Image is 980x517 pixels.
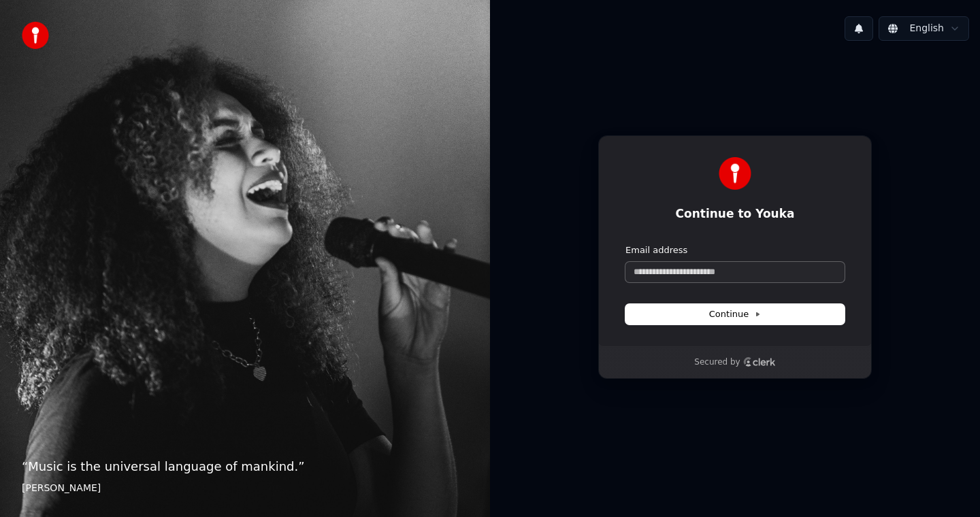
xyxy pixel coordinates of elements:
footer: [PERSON_NAME] [22,482,468,495]
label: Email address [625,244,687,256]
p: Secured by [694,357,740,368]
img: youka [22,22,49,49]
h1: Continue to Youka [625,206,845,222]
img: Youka [719,157,751,190]
span: Continue [709,308,761,320]
button: Continue [625,304,845,324]
a: Clerk logo [743,357,776,367]
p: “ Music is the universal language of mankind. ” [22,457,468,476]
